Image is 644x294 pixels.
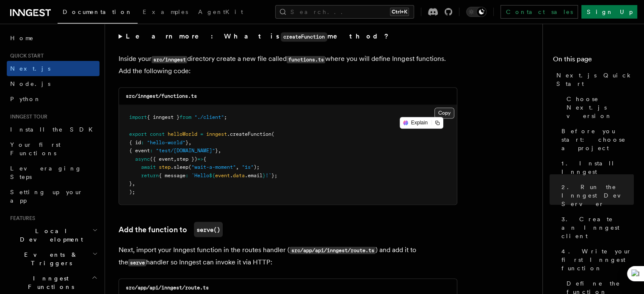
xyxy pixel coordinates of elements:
[7,223,100,247] button: Local Development
[553,54,634,68] h4: On this page
[185,139,188,145] span: }
[7,247,100,271] button: Events & Triggers
[63,8,133,15] span: Documentation
[191,164,236,170] span: "wait-a-moment"
[567,95,634,120] span: Choose Next.js version
[119,30,457,43] summary: Learn more: What iscreateFunctionmethod?
[126,93,197,99] code: src/inngest/functions.ts
[188,164,191,170] span: (
[150,156,174,162] span: ({ event
[129,147,150,153] span: { event
[561,159,634,176] span: 1. Install Inngest
[129,189,135,195] span: );
[194,222,223,237] code: serve()
[227,131,271,137] span: .createFunction
[198,8,243,15] span: AgentKit
[119,53,457,77] p: Inside your directory create a new file called where you will define Inngest functions. Add the f...
[150,131,165,137] span: const
[561,127,634,152] span: Before you start: choose a project
[193,3,248,23] a: AgentKit
[275,5,414,19] button: Search...Ctrl+K
[561,247,634,272] span: 4. Write your first Inngest function
[119,244,457,268] p: Next, import your Inngest function in the routes handler ( ) and add it to the handler so Inngest...
[174,156,177,162] span: ,
[254,164,260,170] span: );
[126,284,209,290] code: src/app/api/inngest/route.ts
[10,165,82,180] span: Leveraging Steps
[10,126,98,133] span: Install the SDK
[553,68,634,91] a: Next.js Quick Start
[7,76,100,91] a: Node.js
[171,164,188,170] span: .sleep
[558,156,634,179] a: 1. Install Inngest
[561,183,634,208] span: 2. Run the Inngest Dev Server
[203,156,206,162] span: {
[7,61,100,76] a: Next.js
[209,172,215,178] span: ${
[7,250,92,267] span: Events & Triggers
[245,172,263,178] span: .email
[558,212,634,244] a: 3. Create an Inngest client
[129,180,132,186] span: }
[263,172,265,178] span: }
[159,172,185,178] span: { message
[10,96,41,102] span: Python
[128,259,146,266] code: serve
[141,164,156,170] span: await
[200,131,203,137] span: =
[7,274,91,291] span: Inngest Functions
[141,172,159,178] span: return
[129,131,147,137] span: export
[466,7,486,17] button: Toggle dark mode
[7,52,44,59] span: Quick start
[281,32,327,41] code: createFunction
[390,8,409,16] kbd: Ctrl+K
[185,172,188,178] span: :
[188,139,191,145] span: ,
[58,3,138,24] a: Documentation
[180,114,191,120] span: from
[7,113,47,120] span: Inngest tour
[233,172,245,178] span: data
[563,91,634,124] a: Choose Next.js version
[191,172,209,178] span: `Hello
[556,71,634,88] span: Next.js Quick Start
[138,3,193,23] a: Examples
[7,137,100,161] a: Your first Functions
[558,179,634,212] a: 2. Run the Inngest Dev Server
[558,124,634,156] a: Before you start: choose a project
[150,147,153,153] span: :
[10,189,83,204] span: Setting up your app
[561,215,634,240] span: 3. Create an Inngest client
[177,156,197,162] span: step })
[7,91,100,107] a: Python
[10,65,50,72] span: Next.js
[126,32,390,40] strong: Learn more: What is method?
[558,244,634,276] a: 4. Write your first Inngest function
[434,107,454,118] button: Copy
[581,5,637,19] a: Sign Up
[218,147,221,153] span: ,
[152,56,187,63] code: src/inngest
[206,131,227,137] span: inngest
[271,172,277,178] span: };
[215,147,218,153] span: }
[230,172,233,178] span: .
[7,122,100,137] a: Install the SDK
[168,131,197,137] span: helloWorld
[10,34,34,42] span: Home
[147,114,180,120] span: { inngest }
[147,139,185,145] span: "hello-world"
[271,131,274,137] span: (
[132,180,135,186] span: ,
[159,164,171,170] span: step
[500,5,578,19] a: Contact sales
[215,172,230,178] span: event
[236,164,239,170] span: ,
[10,141,61,157] span: Your first Functions
[7,227,92,244] span: Local Development
[143,8,188,15] span: Examples
[7,30,100,46] a: Home
[194,114,224,120] span: "./client"
[7,184,100,208] a: Setting up your app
